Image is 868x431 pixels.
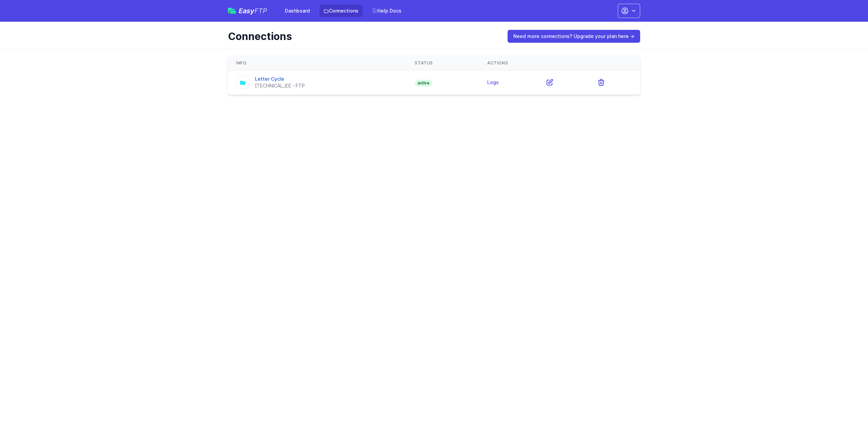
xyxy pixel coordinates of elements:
a: EasyFTP [228,7,267,14]
a: Logs [487,79,499,85]
a: Letter Cycle [255,76,284,82]
span: Easy [239,7,267,14]
span: active [415,80,432,86]
a: Help Docs [368,5,406,17]
th: Actions [479,56,640,70]
img: easyftp_logo.png [228,8,236,14]
div: [TECHNICAL_ID] - FTP [255,82,305,89]
a: Connections [319,5,362,17]
h1: Connections [228,30,498,42]
a: Dashboard [281,5,314,17]
th: Status [407,56,479,70]
th: Info [228,56,407,70]
span: FTP [254,7,267,15]
a: Need more connections? Upgrade your plan here → [508,30,640,43]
